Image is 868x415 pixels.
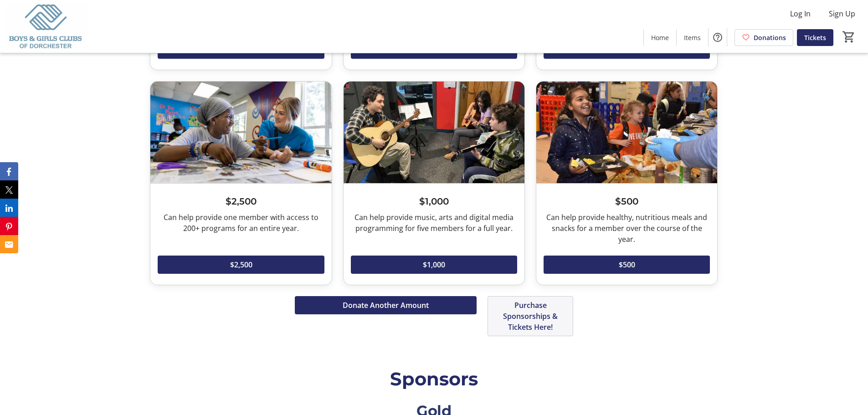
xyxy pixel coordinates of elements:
[754,33,786,42] span: Donations
[797,29,833,46] a: Tickets
[829,8,855,19] span: Sign Up
[677,29,708,46] a: Items
[790,8,811,19] span: Log In
[544,41,710,59] button: $5,000
[343,300,429,311] span: Donate Another Amount
[344,82,524,183] img: $1,000
[230,259,252,270] span: $2,500
[158,212,324,234] div: Can help provide one member with access to 200+ programs for an entire year.
[351,195,517,208] h3: $1,000
[536,82,717,183] img: $500
[684,33,701,42] span: Items
[158,195,324,208] h3: $2,500
[644,29,676,46] a: Home
[544,256,710,274] button: $500
[351,41,517,59] button: $10,000
[651,33,669,42] span: Home
[619,259,635,270] span: $500
[544,212,710,245] div: Can help provide healthy, nutritious meals and snacks for a member over the course of the year.
[351,256,517,274] button: $1,000
[150,365,718,393] div: Sponsors
[822,6,863,21] button: Sign Up
[734,29,793,46] a: Donations
[158,256,324,274] button: $2,500
[488,296,573,336] button: Purchase Sponsorships & Tickets Here!
[295,296,477,314] button: Donate Another Amount
[423,259,445,270] span: $1,000
[351,212,517,234] div: Can help provide music, arts and digital media programming for five members for a full year.
[841,29,857,45] button: Cart
[783,6,818,21] button: Log In
[150,82,331,183] img: $2,500
[709,28,727,46] button: Help
[158,41,324,59] button: $25,000
[498,300,562,333] span: Purchase Sponsorships & Tickets Here!
[804,33,826,42] span: Tickets
[544,195,710,208] h3: $500
[5,4,87,49] img: Boys & Girls Clubs of Dorchester's Logo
